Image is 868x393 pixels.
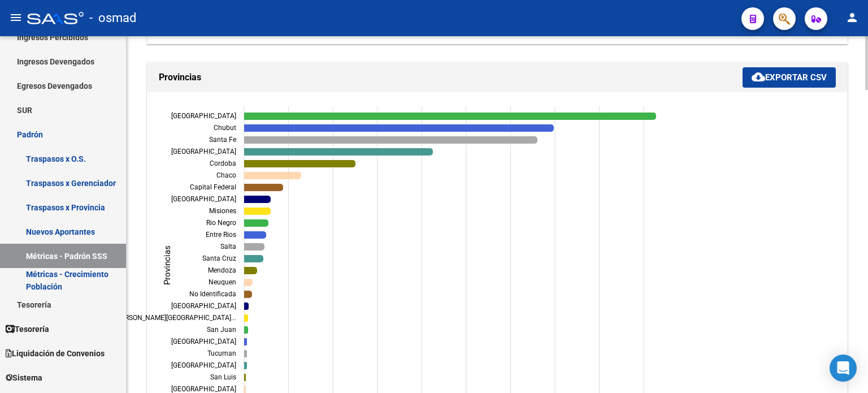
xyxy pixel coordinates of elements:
[202,254,236,262] text: Santa Cruz
[244,362,247,369] path: Jujuy 7
[244,314,248,322] path: Santiago del Estero 10
[244,208,271,215] path: Misiones 60
[220,243,236,251] text: Salta
[206,231,236,239] text: Entre Rios
[244,374,246,381] path: San Luis 5
[209,278,236,286] text: Neuquen
[244,160,355,167] path: Cordoba 251
[244,148,433,156] path: Corrientes 426
[9,11,23,24] mat-icon: menu
[216,171,236,179] text: Chaco
[210,373,236,381] text: San Luis
[171,302,236,310] text: [GEOGRAPHIC_DATA]
[171,195,236,203] text: [GEOGRAPHIC_DATA]
[171,361,236,369] text: [GEOGRAPHIC_DATA]
[244,267,257,274] path: Mendoza 30
[159,68,743,87] h1: Provincias
[244,255,263,262] path: Santa Cruz 44
[244,350,247,357] path: Tucuman 7
[214,124,236,132] text: Chubut
[244,291,252,298] path: No Identificada 18
[89,6,136,31] span: - osmad
[207,326,236,334] text: San Juan
[171,148,236,156] text: [GEOGRAPHIC_DATA]
[189,290,236,298] text: No Identificada
[244,279,253,286] path: Neuquen 20
[743,67,836,88] button: Exportar CSV
[244,113,656,120] path: Buenos Aires 928
[244,136,537,144] path: Santa Fe 661
[244,231,266,239] path: Entre Rios 50
[6,323,49,335] span: Tesorería
[210,159,236,167] text: Cordoba
[244,243,264,251] path: Salta 47
[190,183,236,191] text: Capital Federal
[6,372,42,384] span: Sistema
[207,349,236,357] text: Tucuman
[171,385,236,393] text: [GEOGRAPHIC_DATA]
[244,303,249,310] path: La Pampa 11
[244,196,271,203] path: Formosa 60
[830,355,857,382] div: Open Intercom Messenger
[752,70,765,84] mat-icon: cloud_download
[209,207,236,215] text: Misiones
[845,11,859,24] mat-icon: person
[244,219,268,227] path: Rio Negro 55
[115,314,236,322] text: [PERSON_NAME][GEOGRAPHIC_DATA]...
[206,219,236,227] text: Rio Negro
[162,245,172,284] text: Provincias
[209,136,236,144] text: Santa Fe
[244,184,283,191] path: Capital Federal 88
[244,386,246,393] path: Tierra del Fuego 5
[244,124,554,132] path: Chubut 698
[752,72,827,83] span: Exportar CSV
[244,172,301,179] path: Chaco 129
[244,326,248,334] path: San Juan 9
[6,347,105,360] span: Liquidación de Convenios
[244,338,247,346] path: La Rioja 7
[208,266,236,274] text: Mendoza
[171,338,236,346] text: [GEOGRAPHIC_DATA]
[171,112,236,120] text: [GEOGRAPHIC_DATA]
